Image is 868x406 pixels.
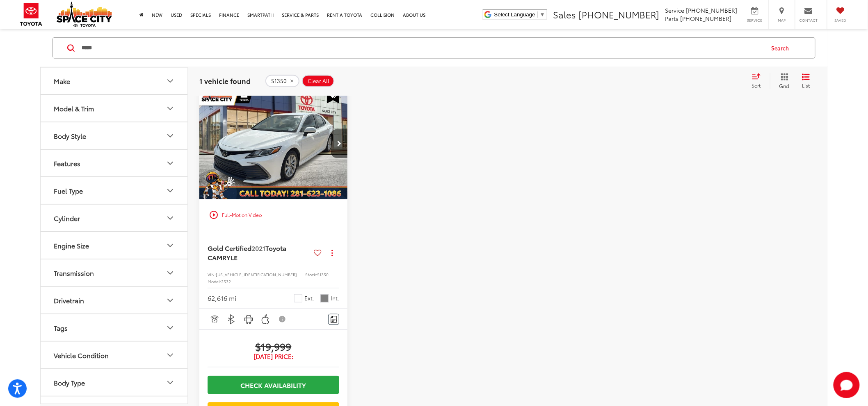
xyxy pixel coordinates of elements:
span: dropdown dots [331,250,333,256]
img: 2021 Toyota CAMRY LE SEDAN FWD [199,88,348,200]
div: Features [165,158,175,168]
img: Space City Toyota [57,2,112,27]
span: [PHONE_NUMBER] [681,14,732,23]
img: Bluetooth® [226,314,237,325]
button: Actions [325,246,339,260]
span: 1 vehicle found [199,76,251,86]
span: Stock: [305,271,317,277]
span: 2532 [221,278,231,284]
span: Saved [831,18,850,23]
div: Body Style [165,131,175,141]
div: Make [54,77,70,85]
span: List [802,82,810,89]
span: Toyota CAMRY [208,243,286,262]
button: Body StyleBody Style [41,122,188,149]
button: Next image [331,129,347,158]
div: 2021 Toyota CAMRY LE 0 [199,88,348,199]
span: Select Language [494,11,535,18]
div: Model & Trim [165,104,175,113]
span: 2021 [251,243,265,253]
img: Comments [331,316,337,323]
span: Sales [553,8,576,21]
button: Select sort value [748,73,770,89]
div: Drivetrain [165,295,175,305]
button: DrivetrainDrivetrain [41,287,188,314]
span: S1350 [271,78,287,84]
a: Gold Certified2021Toyota CAMRYLE [208,244,311,262]
button: Fuel TypeFuel Type [41,177,188,204]
button: TransmissionTransmission [41,259,188,286]
div: Vehicle Condition [165,350,175,360]
span: Service [665,6,685,14]
span: Ext. [304,294,314,302]
a: 2021 Toyota CAMRY LE SEDAN FWD2021 Toyota CAMRY LE SEDAN FWD2021 Toyota CAMRY LE SEDAN FWD2021 To... [199,88,348,199]
span: $19,999 [208,340,339,352]
div: Features [54,159,80,167]
svg: Start Chat [834,372,860,398]
span: S1350 [317,271,329,277]
div: Cylinder [165,213,175,223]
button: View Disclaimer [276,311,290,328]
div: Fuel Type [165,186,175,196]
button: TagsTags [41,314,188,341]
span: [DATE] Price: [208,352,339,361]
div: Vehicle Condition [54,351,109,359]
button: Engine SizeEngine Size [41,232,188,259]
button: CylinderCylinder [41,205,188,231]
div: Fuel Type [54,187,83,194]
div: Make [165,76,175,86]
span: [US_VEHICLE_IDENTIFICATION_NUMBER] [216,271,297,277]
button: Body TypeBody Type [41,369,188,396]
div: Engine Size [54,241,89,249]
button: Model & TrimModel & Trim [41,95,188,122]
button: MakeMake [41,68,188,94]
span: Contact [799,18,818,23]
span: VIN: [208,271,216,277]
span: Clear All [308,78,329,84]
div: Body Style [54,132,86,140]
button: Vehicle ConditionVehicle Condition [41,342,188,368]
div: Body Type [165,378,175,388]
span: Model: [208,278,221,284]
span: Map [773,18,791,23]
a: Check Availability [208,376,339,394]
div: Transmission [165,268,175,278]
button: Comments [328,314,339,325]
div: Tags [54,324,68,332]
button: Clear All [302,75,334,87]
div: Transmission [54,269,94,277]
span: ▼ [540,11,545,18]
span: Ice Cap [294,294,302,302]
button: Grid View [770,73,796,89]
span: Gray [320,294,329,302]
div: Body Type [54,379,85,386]
div: 62,616 mi [208,293,236,303]
span: Grid [779,82,790,89]
a: Select Language​ [494,11,545,18]
button: FeaturesFeatures [41,150,188,176]
div: Engine Size [165,241,175,250]
span: [PHONE_NUMBER] [578,8,660,21]
span: Parts [665,14,679,23]
button: List View [796,73,816,89]
span: Int. [331,294,339,302]
div: Drivetrain [54,296,84,304]
span: Service [746,18,764,23]
input: Search by Make, Model, or Keyword [81,38,764,58]
div: Tags [165,323,175,333]
span: Gold Certified [208,243,251,253]
img: Adaptive Cruise Control [209,314,219,325]
button: remove S1350 [265,75,299,87]
span: LE [231,253,238,262]
button: Search [764,38,801,58]
div: Model & Trim [54,104,94,112]
div: Cylinder [54,214,80,222]
span: Sort [752,82,761,89]
button: Toggle Chat Window [834,372,860,398]
img: Apple CarPlay [260,314,271,325]
span: [PHONE_NUMBER] [686,6,738,14]
img: Android Auto [244,314,254,325]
